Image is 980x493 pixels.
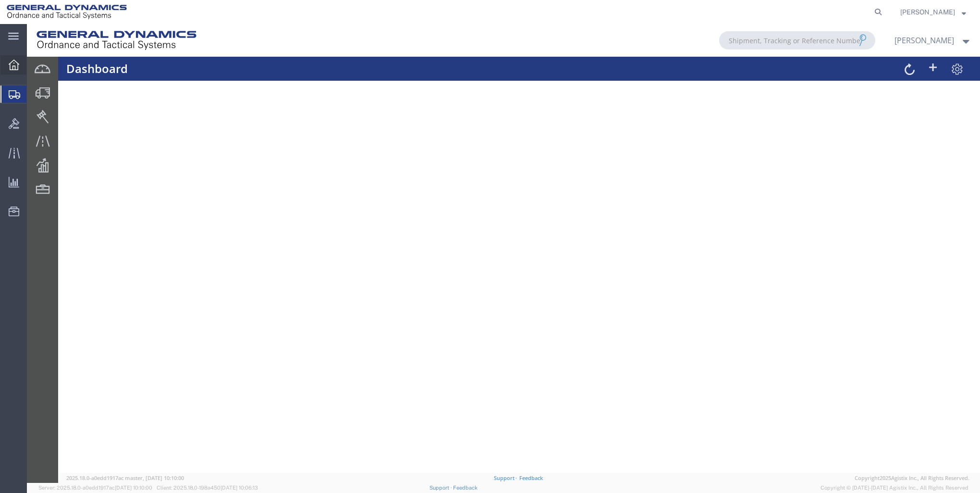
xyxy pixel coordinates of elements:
span: [DATE] 10:06:13 [220,485,258,491]
span: Sharon Dinterman [900,7,955,17]
img: logo [7,5,127,19]
a: Support [429,485,453,491]
button: [PERSON_NAME] [900,6,967,18]
a: Feedback [453,485,478,491]
span: Client: 2025.18.0-198a450 [157,485,258,491]
span: [DATE] 10:10:00 [115,485,152,491]
iframe: FS Legacy Container [27,24,980,483]
span: Server: 2025.18.0-a0edd1917ac [38,485,152,491]
span: Copyright © [DATE]-[DATE] Agistix Inc., All Rights Reserved [821,484,968,492]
